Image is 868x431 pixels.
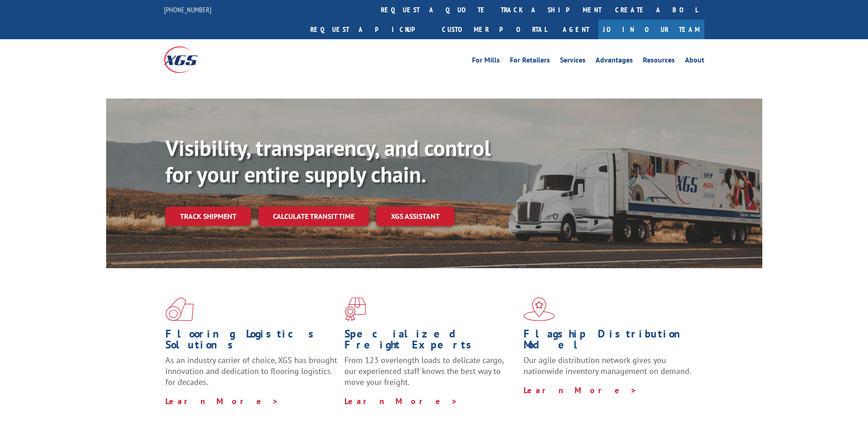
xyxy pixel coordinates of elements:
a: About [685,57,704,67]
p: From 123 overlength loads to delicate cargo, our experienced staff knows the best way to move you... [344,355,517,395]
a: Request a pickup [303,20,435,39]
a: Join Our Team [598,20,704,39]
a: Customer Portal [435,20,554,39]
a: Learn More > [524,385,637,395]
a: [PHONE_NUMBER] [164,5,211,14]
h1: Specialized Freight Experts [344,328,517,355]
img: xgs-icon-focused-on-flooring-red [344,297,366,321]
b: Visibility, transparency, and control for your entire supply chain. [165,134,491,188]
a: Resources [643,57,675,67]
a: Advantages [596,57,633,67]
a: Calculate transit time [258,207,369,226]
span: As an industry carrier of choice, XGS has brought innovation and dedication to flooring logistics... [165,355,337,387]
a: Services [560,57,586,67]
a: Learn More > [165,396,279,406]
img: xgs-icon-total-supply-chain-intelligence-red [165,297,194,321]
a: Agent [554,20,598,39]
a: For Retailers [510,57,550,67]
a: Learn More > [344,396,458,406]
a: XGS ASSISTANT [376,207,454,226]
img: xgs-icon-flagship-distribution-model-red [524,297,555,321]
h1: Flooring Logistics Solutions [165,328,338,355]
a: Track shipment [165,207,251,226]
h1: Flagship Distribution Model [524,328,696,355]
span: Our agile distribution network gives you nationwide inventory management on demand. [524,355,691,376]
a: For Mills [472,57,500,67]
